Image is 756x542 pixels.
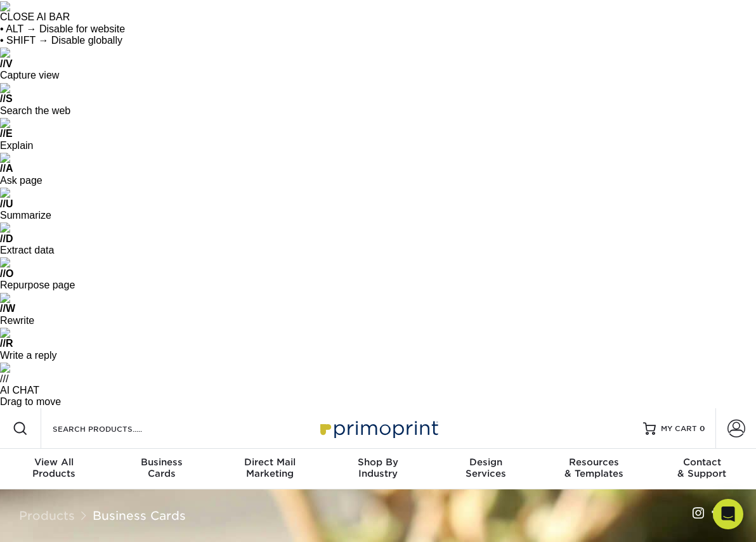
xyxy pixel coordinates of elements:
[216,449,324,489] a: Direct MailMarketing
[432,456,540,468] span: Design
[108,456,216,468] span: Business
[700,423,705,432] span: 0
[315,415,441,442] img: Primoprint
[648,456,756,468] span: Contact
[324,449,432,489] a: Shop ByIndustry
[713,499,743,529] div: Open Intercom Messenger
[216,456,324,479] div: Marketing
[661,423,697,434] span: MY CART
[432,449,540,489] a: DesignServices
[643,408,705,449] a: MY CART 0
[648,449,756,489] a: Contact& Support
[648,456,756,479] div: & Support
[540,456,648,468] span: Resources
[432,456,540,479] div: Services
[19,508,75,522] a: Products
[540,456,648,479] div: & Templates
[324,456,432,468] span: Shop By
[324,456,432,479] div: Industry
[108,449,216,489] a: BusinessCards
[216,456,324,468] span: Direct Mail
[93,508,186,522] a: Business Cards
[108,456,216,479] div: Cards
[51,421,175,436] input: SEARCH PRODUCTS.....
[540,449,648,489] a: Resources& Templates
